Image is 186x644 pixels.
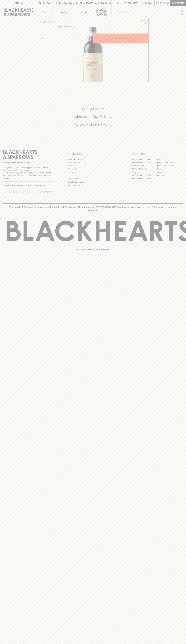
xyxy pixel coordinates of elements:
[3,184,54,187] p: Subscribe to The Blackhearts Newsletter
[37,6,56,18] button: Shop
[93,34,149,43] button: ADD TO CART
[157,174,183,177] a: Prahran
[80,11,87,14] p: Stores
[157,158,183,161] a: Braddon
[132,161,157,164] a: [GEOGRAPHIC_DATA]
[61,11,69,14] p: Tastings
[157,164,183,167] a: [GEOGRAPHIC_DATA]
[157,167,183,170] a: Fitzroy
[5,190,41,194] input: e.g. jane@blackheartsandsparrows.com.au
[39,21,46,23] a: HOME
[5,206,181,212] p: Blackhearts & Sparrows acknowledges the traditional Custodians of land throughout [GEOGRAPHIC_DAT...
[132,152,183,156] p: OUR STORES
[156,2,162,5] p: $0.00
[41,189,54,195] button: SUBSCRIBE
[172,2,184,5] p: Checkout
[157,161,183,164] a: [GEOGRAPHIC_DATA]
[167,2,168,4] p: 0
[121,10,181,15] input: Try "Pinot noir"
[68,180,119,184] a: Shipping Information
[29,172,54,174] strong: Liquor License #32064953
[3,166,54,179] p: It is against the law to sell or supply alcohol to, or to obtain alcohol on behalf of a person un...
[56,6,74,18] a: Tastings
[68,167,119,171] a: Contact Us
[14,2,23,5] p: FIND US
[132,170,157,174] a: Fitzroy North
[42,191,53,194] p: SUBSCRIBE
[48,21,53,23] a: SHOP
[68,184,119,187] a: Terms & Conditions
[74,6,93,18] a: Stores
[68,177,119,180] a: Privacy Policy
[68,171,119,174] a: Gift Cards
[114,37,128,40] p: ADD TO CART
[68,152,119,156] p: OTHER AREAS
[3,107,183,111] h5: Click & Collect
[37,27,149,82] img: 2034.png
[140,19,147,26] button: Add to wishlist
[3,96,183,141] div: Call to action block
[42,11,47,14] p: Shop
[145,2,152,5] p: Login
[3,197,54,199] p: We will never spam you
[68,161,119,164] a: Business & Bulk Gifting
[3,161,54,164] p: Sibling owned and run since [DATE]
[58,25,75,28] button: Add to wishlist
[132,177,157,180] a: [GEOGRAPHIC_DATA]
[132,174,157,177] a: [GEOGRAPHIC_DATA]
[68,174,119,177] a: FAQ's
[132,158,157,161] a: [GEOGRAPHIC_DATA]
[68,164,119,167] a: Careers
[157,170,183,174] a: Geelong
[68,158,119,161] a: Bottle Drop FAQ's
[3,122,183,127] h5: Across Melbourne Metro
[3,114,183,119] h5: Uber Same-Day Delivery
[132,167,157,170] a: [PERSON_NAME]
[132,164,157,167] a: Brunswick West
[128,2,138,5] p: Wishlist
